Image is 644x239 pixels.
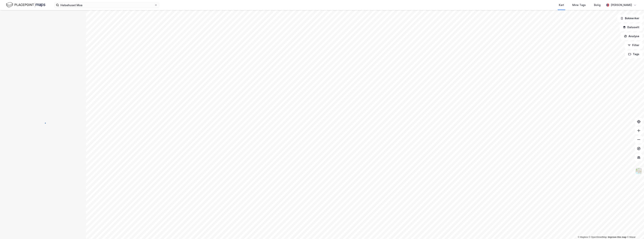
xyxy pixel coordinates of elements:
div: Bolig [594,3,601,7]
button: Bokmerker [617,15,643,22]
div: Mine Tags [572,3,586,7]
button: Analyse [621,33,643,40]
img: Z [635,167,642,175]
a: Improve this map [608,236,626,238]
a: OpenStreetMap [589,236,607,238]
input: Søk på adresse, matrikkel, gårdeiere, leietakere eller personer [59,2,154,8]
div: [PERSON_NAME] [611,3,632,7]
div: Kart [559,3,564,7]
iframe: Chat Widget [625,221,644,239]
button: Datasett [620,24,643,31]
button: Tags [625,50,643,58]
a: Mapbox [578,236,588,238]
div: Kontrollprogram for chat [625,221,644,239]
img: logo.f888ab2527a4732fd821a326f86c7f29.svg [6,2,45,8]
button: Filter [625,41,643,49]
img: spinner.a6d8c91a73a9ac5275cf975e30b51cfb.svg [40,119,46,125]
